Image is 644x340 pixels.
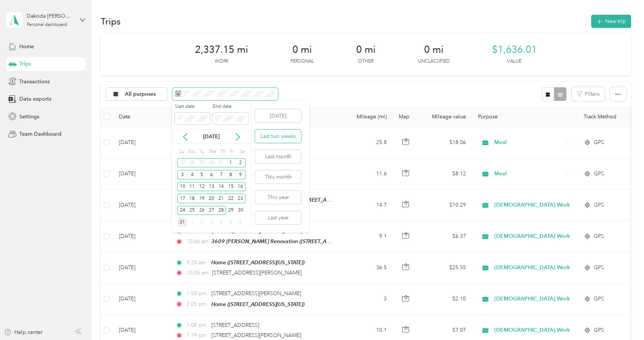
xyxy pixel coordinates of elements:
span: Home [19,43,34,51]
div: 22 [226,194,236,203]
p: Work [215,58,229,65]
div: 3 [207,217,217,227]
td: [DATE] [113,190,169,221]
div: 1 [187,217,197,227]
div: 15 [226,182,236,191]
td: 9.1 [343,221,393,252]
span: 0 mi [424,44,444,56]
button: [DATE] [255,109,301,123]
span: 1:58 pm [186,289,208,298]
div: 11 [187,182,197,191]
td: $10.29 [419,190,472,221]
div: Su [177,146,184,157]
div: Th [219,146,226,157]
th: Date [113,106,169,127]
th: Locations [169,106,343,127]
td: [DATE] [113,252,169,283]
span: Meal [494,138,563,147]
span: [STREET_ADDRESS] [211,322,259,328]
td: $18.06 [419,127,472,158]
span: GPS [594,232,604,240]
p: Personal [290,58,314,65]
p: Value [507,58,521,65]
div: 27 [207,206,217,215]
td: [DATE] [113,127,169,158]
div: Tu [198,146,205,157]
span: $1,636.01 [492,44,537,56]
button: Filters [572,87,605,101]
button: Help center [4,328,43,336]
th: Map [393,106,419,127]
p: Unclassified [418,58,450,65]
p: Other [358,58,373,65]
span: Trips [19,60,31,68]
span: GPS [594,326,604,334]
span: Data exports [19,95,51,103]
span: GPS [594,170,604,178]
div: 9 [236,170,246,179]
span: Settings [19,113,39,121]
span: [DEMOGRAPHIC_DATA] Work Site [494,263,581,272]
span: 1:19 pm [186,331,208,340]
span: 2,337.15 mi [195,44,248,56]
td: 25.8 [343,127,393,158]
span: [DEMOGRAPHIC_DATA] Work Site [494,326,581,334]
div: 25 [187,206,197,215]
span: [STREET_ADDRESS][PERSON_NAME] [212,270,302,276]
div: 6 [207,170,217,179]
button: This year [255,191,301,204]
td: $8.12 [419,158,472,189]
td: 3 [343,283,393,315]
div: 30 [236,206,246,215]
span: All purposes [125,92,156,97]
div: 5 [226,217,236,227]
div: 2 [197,217,207,227]
div: 10 [177,182,187,191]
div: 6 [236,217,246,227]
h1: Trips [101,17,121,25]
label: Start date [175,103,210,110]
span: 10:05 am [186,269,209,277]
th: Mileage value [419,106,472,127]
div: 5 [197,170,207,179]
th: Track Method [578,106,630,127]
div: 24 [177,206,187,215]
div: 14 [216,182,226,191]
button: New trip [591,15,631,28]
span: [DEMOGRAPHIC_DATA] Work Site [494,201,581,209]
td: [DATE] [113,283,169,315]
td: $25.55 [419,252,472,283]
div: 7 [216,170,226,179]
th: Purpose [472,106,578,127]
label: End date [213,103,248,110]
div: 30 [207,158,217,168]
td: 14.7 [343,190,393,221]
td: $2.10 [419,283,472,315]
div: 3 [177,170,187,179]
span: 10:44 am [186,237,208,246]
span: [STREET_ADDRESS][PERSON_NAME] [211,332,301,338]
div: 13 [207,182,217,191]
span: [STREET_ADDRESS][PERSON_NAME] [211,290,301,297]
div: We [208,146,217,157]
th: Mileage (mi) [343,106,393,127]
div: 4 [187,170,197,179]
span: 0 mi [356,44,376,56]
div: 12 [197,182,207,191]
div: 1 [226,158,236,168]
span: GPS [594,138,604,147]
button: Last month [255,150,301,163]
span: [STREET_ADDRESS][PERSON_NAME] [212,228,302,234]
span: Home ([STREET_ADDRESS][US_STATE]) [211,301,304,307]
span: 2:05 pm [186,300,208,308]
iframe: Everlance-gr Chat Button Frame [602,298,644,340]
button: This month [255,170,301,184]
td: 11.6 [343,158,393,189]
div: 8 [226,170,236,179]
div: 16 [236,182,246,191]
div: Dakoda [PERSON_NAME] [27,12,74,20]
div: Mo [187,146,195,157]
div: 31 [177,217,187,227]
span: Home ([STREET_ADDRESS][US_STATE]) [211,259,304,265]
